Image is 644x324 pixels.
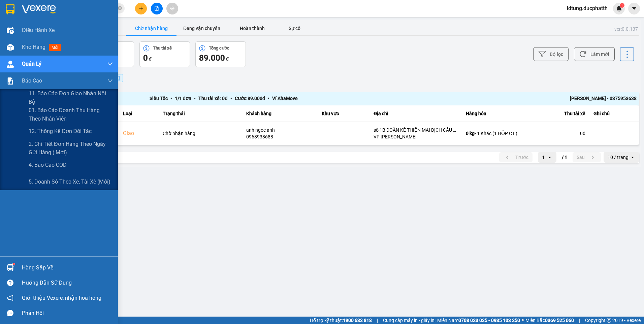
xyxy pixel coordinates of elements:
[525,317,574,324] span: Miền Bắc
[608,154,629,161] div: 10 / trang
[629,154,630,161] input: Selected 10 / trang.
[318,105,369,122] th: Khu vực
[195,41,246,67] button: Tổng cước89.000 đ
[150,95,515,103] div: Siêu Tốc 1 / 1 đơn Thu tài xế: 0 đ Cước: 89.000 đ Ví AhaMove
[107,78,113,84] span: down
[246,133,314,140] div: 0968938688
[29,89,113,106] span: 11. Báo cáo đơn giao nhận nội bộ
[620,3,624,8] sup: 1
[533,130,585,137] div: 0 đ
[383,317,436,324] span: Cung cấp máy in - giấy in:
[143,53,148,63] span: 0
[466,130,525,137] div: - 1 Khác (1 HỘP CT )
[278,22,311,35] button: Sự cố
[437,317,520,324] span: Miền Nam
[13,263,15,265] sup: 1
[462,105,529,122] th: Hàng hóa
[6,4,14,14] img: logo-vxr
[7,264,14,271] img: warehouse-icon
[369,105,462,122] th: Địa chỉ
[621,3,623,8] span: 1
[265,96,272,101] span: •
[126,22,176,35] button: Chờ nhận hàng
[458,318,520,323] strong: 0708 023 035 - 0935 103 250
[533,47,569,61] button: Bộ lọc
[579,317,580,324] span: |
[154,6,159,11] span: file-add
[631,5,637,11] span: caret-down
[22,278,113,288] div: Hướng dẫn sử dụng
[522,319,524,322] span: ⚪️
[170,6,174,11] span: aim
[22,263,113,273] div: Hàng sắp về
[7,280,13,286] span: question-circle
[377,317,378,324] span: |
[7,27,14,34] img: warehouse-icon
[7,77,14,85] img: solution-icon
[29,106,113,123] span: 01. Báo cáo doanh thu hàng theo nhân viên
[139,41,190,67] button: Thu tài xế0 đ
[49,44,61,51] span: mới
[246,127,314,133] div: anh ngoc anh
[628,3,640,14] button: caret-down
[29,161,67,169] span: 4. Báo cáo COD
[153,46,172,51] div: Thu tài xế
[310,317,372,324] span: Hỗ trợ kỹ thuật:
[22,76,42,85] span: Báo cáo
[542,154,545,161] div: 1
[123,129,154,137] div: Giao
[7,310,13,316] span: message
[589,105,639,122] th: Ghi chú
[119,105,158,122] th: Loại
[545,318,574,323] strong: 0369 525 060
[7,295,13,301] span: notification
[561,4,613,12] span: ldtung.ducphatth
[143,53,186,63] div: đ
[168,96,175,101] span: •
[607,318,611,323] span: copyright
[191,96,198,101] span: •
[574,47,615,61] button: Làm mới
[29,127,92,135] span: 12. Thống kê đơn đối tác
[374,133,458,140] div: VP [PERSON_NAME]
[7,61,14,68] img: warehouse-icon
[562,153,567,161] span: / 1
[118,5,122,12] span: close-circle
[466,131,475,136] span: 0 kg
[151,3,163,14] button: file-add
[7,44,14,51] img: warehouse-icon
[118,6,122,10] span: close-circle
[374,127,458,133] div: sô 1B DOÃN KẾ THIỆN MAI DỊCH CẦU GIẤY
[515,95,637,103] div: [PERSON_NAME] • 0375953638
[22,60,41,68] span: Quản Lý
[228,96,235,101] span: •
[107,61,113,67] span: down
[630,155,635,160] svg: open
[29,177,110,186] span: 5. Doanh số theo xe, tài xế (mới)
[159,105,243,122] th: Trạng thái
[176,22,227,35] button: Đang vận chuyển
[209,46,229,51] div: Tổng cước
[22,26,55,34] span: Điều hành xe
[616,5,622,11] img: icon-new-feature
[163,130,238,137] div: Chờ nhận hàng
[242,105,318,122] th: Khách hàng
[533,109,585,118] div: Thu tài xế
[22,308,113,318] div: Phản hồi
[343,318,372,323] strong: 1900 633 818
[22,294,101,302] span: Giới thiệu Vexere, nhận hoa hồng
[547,155,552,160] svg: open
[573,152,601,162] button: next page. current page 1 / 1
[135,3,147,14] button: plus
[29,140,113,157] span: 2. Chi tiết đơn hàng theo ngày gửi hàng ( mới)
[139,6,143,11] span: plus
[199,53,242,63] div: đ
[199,53,225,63] span: 89.000
[499,152,533,162] button: previous page. current page 1 / 1
[22,44,45,50] span: Kho hàng
[227,22,278,35] button: Hoàn thành
[166,3,178,14] button: aim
